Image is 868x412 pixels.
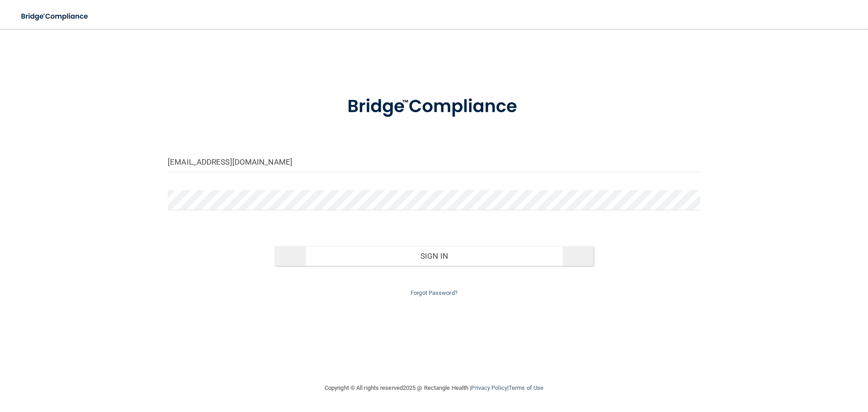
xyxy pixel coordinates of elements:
[14,7,97,26] img: bridge_compliance_login_screen.278c3ca4.svg
[509,384,543,391] a: Terms of Use
[410,289,458,296] a: Forgot Password?
[471,384,507,391] a: Privacy Policy
[274,246,594,266] button: Sign In
[329,83,539,130] img: bridge_compliance_login_screen.278c3ca4.svg
[269,374,599,403] div: Copyright © All rights reserved 2025 @ Rectangle Health | |
[168,152,700,172] input: Email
